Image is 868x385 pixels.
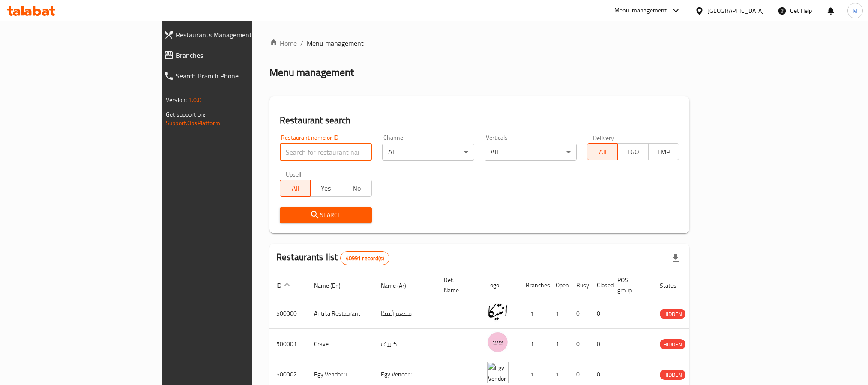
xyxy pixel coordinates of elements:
[314,280,352,291] span: Name (En)
[519,329,549,359] td: 1
[269,38,689,48] nav: breadcrumb
[157,66,306,86] a: Search Branch Phone
[549,329,569,359] td: 1
[549,272,569,298] th: Open
[593,135,614,141] label: Delivery
[307,298,374,329] td: Antika Restaurant
[381,280,417,291] span: Name (Ar)
[707,6,764,15] div: [GEOGRAPHIC_DATA]
[590,272,611,298] th: Closed
[485,144,577,161] div: All
[480,272,519,298] th: Logo
[286,171,302,177] label: Upsell
[549,298,569,329] td: 1
[587,143,618,160] button: All
[166,109,205,120] span: Get support on:
[660,370,685,380] span: HIDDEN
[269,66,354,79] h2: Menu management
[166,117,220,129] a: Support.OpsPlatform
[166,94,187,105] span: Version:
[519,298,549,329] td: 1
[487,362,509,383] img: Egy Vendor 1
[314,182,338,195] span: Yes
[569,298,590,329] td: 0
[341,254,389,262] span: 40991 record(s)
[340,251,389,265] div: Total records count
[590,298,611,329] td: 0
[176,71,299,81] span: Search Branch Phone
[665,248,686,268] div: Export file
[652,146,676,158] span: TMP
[853,6,858,15] span: M
[519,272,549,298] th: Branches
[374,329,437,359] td: كرييف
[188,94,201,105] span: 1.0.0
[284,182,307,195] span: All
[310,180,341,197] button: Yes
[648,143,679,160] button: TMP
[287,210,365,220] span: Search
[280,180,311,197] button: All
[617,143,648,160] button: TGO
[617,275,643,295] span: POS group
[621,146,645,158] span: TGO
[280,144,372,161] input: Search for restaurant name or ID..
[487,301,509,322] img: Antika Restaurant
[280,207,372,223] button: Search
[444,275,470,295] span: Ref. Name
[487,331,509,353] img: Crave
[614,6,667,16] div: Menu-management
[569,329,590,359] td: 0
[157,24,306,45] a: Restaurants Management
[345,182,368,195] span: No
[176,30,299,40] span: Restaurants Management
[382,144,474,161] div: All
[276,251,389,265] h2: Restaurants list
[660,309,685,319] span: HIDDEN
[276,280,293,291] span: ID
[660,280,688,291] span: Status
[307,38,364,48] span: Menu management
[280,114,679,127] h2: Restaurant search
[374,298,437,329] td: مطعم أنتيكا
[591,146,614,158] span: All
[157,45,306,66] a: Branches
[341,180,372,197] button: No
[590,329,611,359] td: 0
[176,50,299,60] span: Branches
[569,272,590,298] th: Busy
[307,329,374,359] td: Crave
[660,340,685,349] span: HIDDEN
